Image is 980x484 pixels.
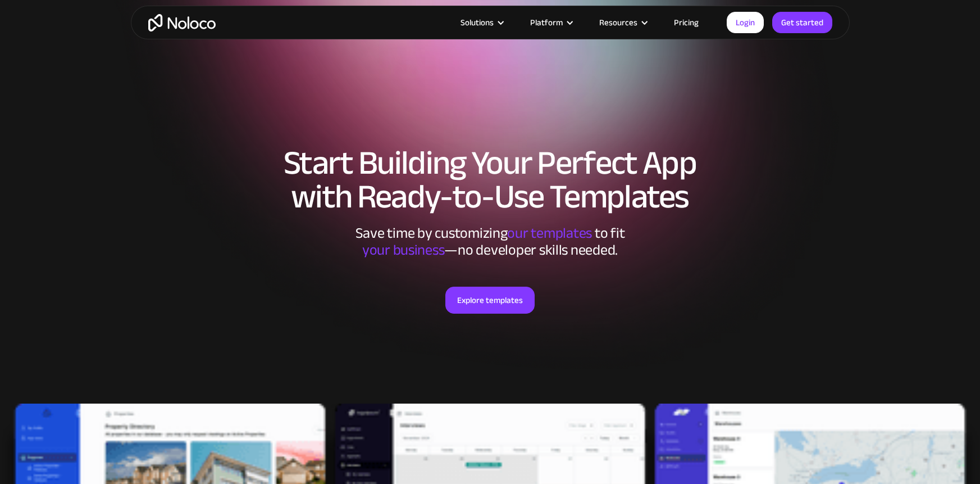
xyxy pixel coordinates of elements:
[322,225,659,259] div: Save time by customizing to fit ‍ —no developer skills needed.
[516,15,585,30] div: Platform
[599,15,637,30] div: Resources
[148,14,216,31] a: home
[362,236,445,264] span: your business
[530,15,563,30] div: Platform
[660,15,713,30] a: Pricing
[446,15,516,30] div: Solutions
[772,12,832,33] a: Get started
[727,12,764,33] a: Login
[585,15,660,30] div: Resources
[461,15,494,30] div: Solutions
[142,146,838,214] h1: Start Building Your Perfect App with Ready-to-Use Templates
[507,219,592,247] span: our templates
[445,287,535,314] a: Explore templates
